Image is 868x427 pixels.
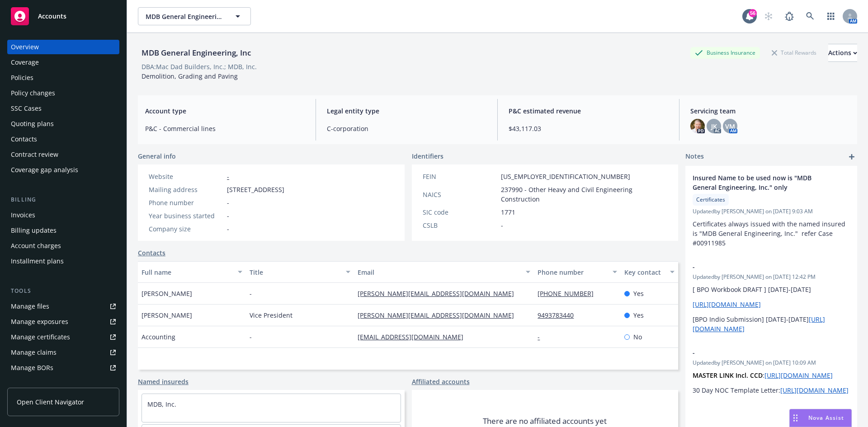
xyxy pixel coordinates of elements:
div: Billing updates [11,223,57,238]
a: Affiliated accounts [412,377,470,386]
span: P&C estimated revenue [509,106,668,116]
a: [URL][DOMAIN_NAME] [780,386,849,394]
a: Start snowing [759,7,778,25]
a: Manage exposures [7,314,119,329]
a: Coverage [7,55,119,70]
div: Phone number [538,267,607,277]
a: add [846,151,857,162]
a: Report a Bug [780,7,798,25]
div: Business Insurance [690,47,760,58]
span: There are no affiliated accounts yet [483,416,607,427]
span: C-corporation [327,124,486,133]
p: [BPO Indio Submission] [DATE]-[DATE] [693,314,850,333]
span: Nova Assist [808,414,844,422]
span: - [227,198,229,207]
a: [EMAIL_ADDRESS][DOMAIN_NAME] [358,333,471,341]
span: $43,117.03 [509,124,668,133]
div: NAICS [423,190,497,199]
button: Phone number [534,261,620,283]
div: -Updatedby [PERSON_NAME] on [DATE] 10:09 AMMASTER LINK Incl. CCD:[URL][DOMAIN_NAME]30 Day NOC Tem... [685,341,857,402]
button: Title [246,261,354,283]
a: SSC Cases [7,101,119,116]
span: JK [711,122,717,131]
div: Actions [828,44,857,61]
div: 56 [749,9,757,17]
div: Policies [11,70,33,85]
span: [PERSON_NAME] [142,310,192,320]
div: Overview [11,40,39,54]
div: Installment plans [11,254,64,268]
span: Demolition, Grading and Paving [142,72,238,80]
div: Policy changes [11,86,55,100]
span: 237990 - Other Heavy and Civil Engineering Construction [501,185,668,204]
span: Vice President [250,310,292,320]
div: Quoting plans [11,117,54,131]
a: Summary of insurance [7,376,119,390]
a: Billing updates [7,223,119,238]
div: Insured Name to be used now is "MDB General Engineering, Inc." onlyCertificatesUpdatedby [PERSON_... [685,166,857,255]
span: MDB General Engineering, Inc [146,12,224,21]
a: Manage files [7,299,119,314]
div: Coverage [11,55,39,70]
a: Invoices [7,208,119,222]
span: Updated by [PERSON_NAME] on [DATE] 10:09 AM [693,359,850,367]
span: Insured Name to be used now is "MDB General Engineering, Inc." only [693,173,826,192]
div: Full name [142,267,232,277]
a: [PERSON_NAME][EMAIL_ADDRESS][DOMAIN_NAME] [358,311,521,319]
span: - [693,348,826,357]
a: Contacts [138,248,165,258]
span: General info [138,151,176,161]
span: Accounts [38,13,66,20]
a: Contract review [7,147,119,162]
span: Identifiers [412,151,443,161]
img: photo [690,119,705,133]
div: Invoices [11,208,35,222]
span: P&C - Commercial lines [145,124,305,133]
div: Total Rewards [767,47,821,58]
div: Tools [7,286,119,296]
div: SSC Cases [11,101,42,116]
strong: MASTER LINK Incl. CCD [693,371,763,380]
span: - [250,332,252,342]
div: Email [358,267,520,277]
a: 9493783440 [538,311,581,319]
span: VM [725,122,735,131]
div: Manage certificates [11,330,70,344]
button: Actions [828,44,857,62]
span: [PERSON_NAME] [142,289,192,298]
a: - [538,333,547,341]
span: Updated by [PERSON_NAME] on [DATE] 12:42 PM [693,273,850,281]
span: Certificates always issued with the named insured is "MDB General Engineering, Inc." refer Case #... [693,220,847,247]
a: [URL][DOMAIN_NAME] [764,371,833,380]
div: Manage files [11,299,49,314]
span: Yes [633,289,644,298]
span: Yes [633,310,644,320]
div: Year business started [149,211,223,221]
span: Certificates [696,196,725,204]
button: Full name [138,261,246,283]
div: Coverage gap analysis [11,163,78,177]
a: Switch app [822,7,840,25]
div: DBA: Mac Dad Builders, Inc.; MDB, Inc. [142,62,257,71]
a: Manage certificates [7,330,119,344]
span: Open Client Navigator [17,397,84,407]
a: Overview [7,40,119,54]
a: Installment plans [7,254,119,268]
div: -Updatedby [PERSON_NAME] on [DATE] 12:42 PM[ BPO Workbook DRAFT ] [DATE]-[DATE][URL][DOMAIN_NAME]... [685,255,857,341]
a: Coverage gap analysis [7,163,119,177]
div: Account charges [11,239,61,253]
div: Drag to move [790,409,801,427]
div: Contacts [11,132,37,146]
button: MDB General Engineering, Inc [138,7,251,25]
a: Manage claims [7,345,119,360]
a: MDB, Inc. [147,400,176,408]
div: Mailing address [149,185,223,194]
span: - [693,262,826,272]
a: Policy changes [7,86,119,100]
span: Servicing team [690,106,850,116]
span: Updated by [PERSON_NAME] on [DATE] 9:03 AM [693,207,850,216]
div: Billing [7,195,119,204]
div: Summary of insurance [11,376,80,390]
a: Quoting plans [7,117,119,131]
